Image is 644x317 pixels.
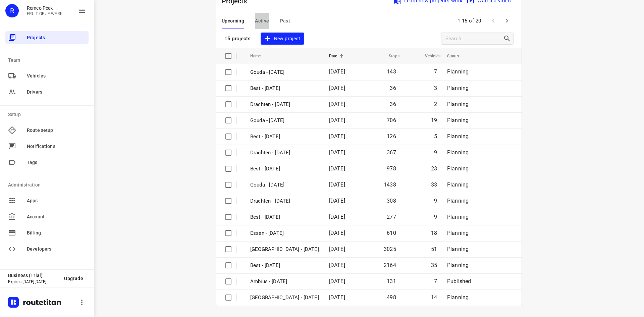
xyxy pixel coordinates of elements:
span: Drivers [27,89,86,96]
span: 1438 [384,181,396,188]
span: 978 [387,165,396,172]
span: Planning [447,294,469,301]
div: Tags [5,156,89,169]
span: Planning [447,262,469,268]
div: Drivers [5,85,89,99]
p: Ambius - Monday [250,278,319,285]
div: Developers [5,242,89,256]
span: 143 [387,68,396,75]
span: 36 [390,85,396,91]
span: Planning [447,68,469,75]
span: [DATE] [329,214,345,220]
p: Expires [DATE][DATE] [8,279,59,284]
p: Best - Monday [250,262,319,269]
span: Developers [27,246,86,253]
span: Planning [447,246,469,252]
span: Planning [447,149,469,156]
span: 23 [431,165,437,172]
span: 706 [387,117,396,123]
span: 33 [431,181,437,188]
span: 610 [387,230,396,236]
p: Best - [DATE] [250,213,319,221]
p: Essen - [DATE] [250,229,319,237]
span: [DATE] [329,149,345,156]
span: 9 [434,198,437,204]
span: Tags [27,159,86,166]
div: Account [5,210,89,223]
button: New project [261,33,304,45]
span: Name [250,52,270,60]
span: 2 [434,101,437,107]
div: Apps [5,194,89,207]
div: Vehicles [5,69,89,83]
span: Notifications [27,143,86,150]
p: Best - [DATE] [250,85,319,92]
p: Gouda - [DATE] [250,68,319,76]
span: [DATE] [329,101,345,107]
span: 3025 [384,246,396,252]
span: Planning [447,181,469,188]
span: Planning [447,198,469,204]
span: 2164 [384,262,396,268]
p: FRUIT OP JE WERK [27,11,63,16]
span: [DATE] [329,181,345,188]
div: Projects [5,31,89,44]
span: Vehicles [27,72,86,80]
span: [DATE] [329,246,345,252]
p: Setup [8,111,89,118]
span: Route setup [27,127,86,134]
span: Planning [447,214,469,220]
p: Team [8,57,89,64]
span: Status [447,52,468,60]
p: 15 projects [224,36,251,42]
span: 36 [390,101,396,107]
span: 1-15 of 20 [455,14,484,28]
span: [DATE] [329,165,345,172]
span: Upgrade [64,276,83,281]
p: Antwerpen - Monday [250,294,319,302]
span: Date [329,52,346,60]
div: Route setup [5,123,89,137]
span: [DATE] [329,278,345,284]
span: New project [265,35,300,43]
span: Apps [27,197,86,204]
button: Upgrade [59,272,89,284]
span: Past [280,17,290,25]
p: Best - [DATE] [250,165,319,173]
span: 5 [434,133,437,140]
span: [DATE] [329,117,345,123]
span: Stops [380,52,399,60]
span: Active [255,17,269,25]
span: 7 [434,278,437,284]
span: 35 [431,262,437,268]
span: Planning [447,230,469,236]
p: Drachten - [DATE] [250,149,319,157]
span: 7 [434,68,437,75]
input: Search projects [445,34,503,44]
span: Upcoming [222,17,244,25]
p: Zwolle - Monday [250,246,319,253]
span: [DATE] [329,294,345,301]
span: Planning [447,101,469,107]
span: Billing [27,229,86,236]
span: 308 [387,198,396,204]
span: Planning [447,165,469,172]
span: [DATE] [329,198,345,204]
div: Search [503,35,513,43]
span: Projects [27,34,86,41]
p: Remco Peek [27,5,63,11]
span: 19 [431,117,437,123]
p: Drachten - [DATE] [250,197,319,205]
span: 9 [434,214,437,220]
span: Vehicles [416,52,440,60]
span: 18 [431,230,437,236]
span: Planning [447,117,469,123]
div: R [5,4,19,17]
span: 51 [431,246,437,252]
span: Previous Page [487,14,500,28]
p: Best - [DATE] [250,133,319,141]
p: Drachten - [DATE] [250,101,319,108]
p: Gouda - [DATE] [250,181,319,189]
span: 9 [434,149,437,156]
span: Next Page [500,14,514,28]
